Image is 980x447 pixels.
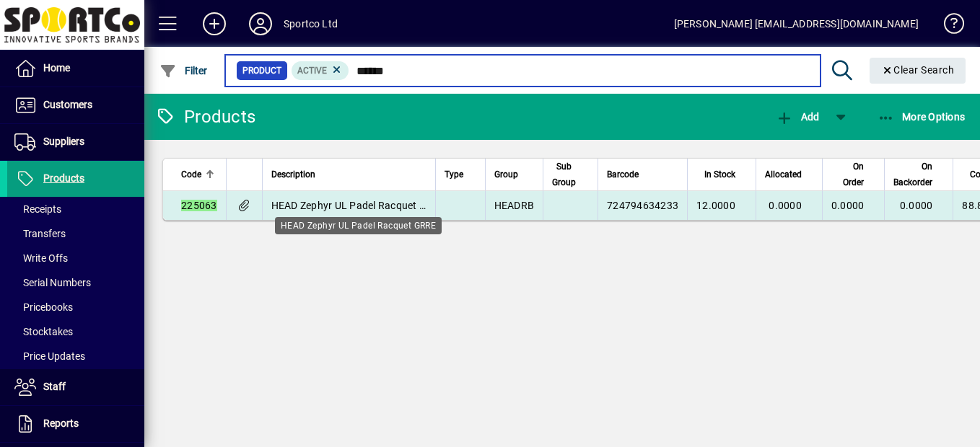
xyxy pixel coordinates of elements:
button: Add [772,104,823,130]
span: Pricebooks [14,301,73,313]
span: Price Updates [14,350,85,362]
span: HEADRB [494,200,535,211]
span: HEAD Zephyr UL Padel Racquet GRRE [271,200,446,211]
a: Write Offs [7,246,144,270]
span: 0.0000 [831,200,865,211]
span: Group [494,167,518,182]
a: Pricebooks [7,295,144,319]
button: Clear [870,58,966,84]
a: Transfers [7,221,144,246]
span: Products [43,172,84,184]
div: Sub Group [552,159,589,190]
mat-chip: Activation Status: Active [292,61,349,80]
a: Reports [7,406,144,442]
span: Type [445,167,463,182]
span: Code [181,167,201,182]
div: Allocated [765,167,815,182]
span: Sub Group [552,159,576,190]
span: Reports [43,417,79,429]
span: Serial Numbers [14,277,91,288]
span: Add [776,111,819,123]
span: Suppliers [43,136,84,147]
span: Home [43,62,70,74]
div: Sportco Ltd [284,12,338,35]
button: Profile [237,11,284,37]
span: 12.0000 [696,200,735,211]
span: Staff [43,381,66,392]
span: In Stock [704,167,735,182]
a: Customers [7,87,144,123]
div: Code [181,167,217,182]
div: On Order [831,159,878,190]
span: Transfers [14,228,66,239]
a: Price Updates [7,344,144,368]
span: More Options [878,111,966,123]
div: Group [494,167,535,182]
span: 0.0000 [769,200,802,211]
span: 0.0000 [900,200,933,211]
div: On Backorder [893,159,945,190]
a: Home [7,50,144,87]
span: Filter [159,65,208,76]
div: Products [155,105,255,128]
button: Filter [156,58,211,84]
span: Clear Search [881,64,955,76]
span: Description [271,167,315,182]
span: Stocktakes [14,326,73,337]
div: Description [271,167,426,182]
em: 225063 [181,200,217,211]
span: Product [242,63,281,78]
span: Receipts [14,203,61,215]
span: On Backorder [893,159,932,190]
a: Receipts [7,197,144,221]
a: Serial Numbers [7,270,144,295]
a: Knowledge Base [933,3,962,50]
button: Add [191,11,237,37]
span: Active [297,66,327,76]
a: Stocktakes [7,319,144,344]
div: In Stock [696,167,748,182]
div: Barcode [607,167,678,182]
span: Write Offs [14,252,68,264]
span: 724794634233 [607,200,678,211]
div: HEAD Zephyr UL Padel Racquet GRRE [275,217,442,234]
span: Allocated [765,167,802,182]
span: Barcode [607,167,639,182]
div: [PERSON_NAME] [EMAIL_ADDRESS][DOMAIN_NAME] [674,12,919,35]
span: Customers [43,99,92,110]
div: Type [445,167,476,182]
button: More Options [874,104,969,130]
span: On Order [831,159,865,190]
a: Suppliers [7,124,144,160]
a: Staff [7,369,144,405]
